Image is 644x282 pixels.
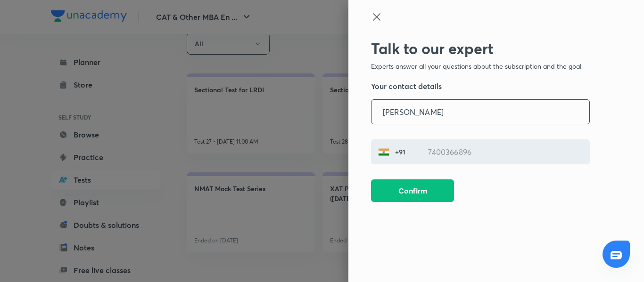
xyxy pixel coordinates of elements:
input: Enter your name [372,100,589,124]
input: Enter your mobile number [417,140,589,164]
h5: Your contact details [371,81,590,92]
p: Experts answer all your questions about the subscription and the goal [371,61,590,71]
img: India [378,146,389,158]
p: +91 [389,147,409,157]
button: Confirm [371,179,454,202]
h2: Talk to our expert [371,40,590,57]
